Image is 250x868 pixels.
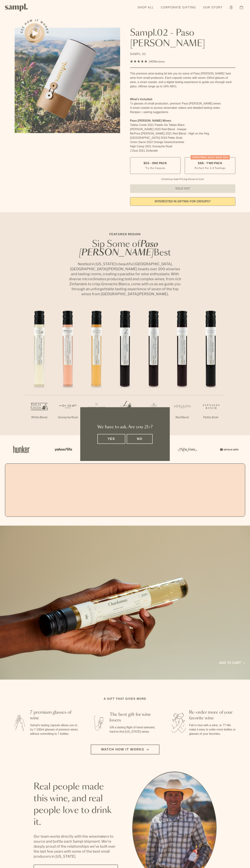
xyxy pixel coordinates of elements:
li: 7 / 7 [197,308,225,431]
li: 2 / 7 [54,308,82,431]
li: 1 / 7 [25,308,54,431]
div: CHRISTMAS SALE! Save 20% [190,155,230,159]
p: Red Blend [168,415,197,420]
p: Orange Gewürztraminer [82,415,111,424]
p: Red Blend [139,415,168,420]
p: Petite Sirah [197,415,225,420]
li: 4 / 7 [111,308,139,431]
li: 3 / 7 [82,308,111,435]
a: Add to cart [219,660,245,665]
li: 6 / 7 [168,308,197,431]
p: Grenache Rosé [54,415,82,420]
li: 5 / 7 [139,308,168,431]
button: Yes [97,434,125,444]
span: $88 - Two Pack [198,161,222,165]
small: Try the Capsule [145,166,165,170]
a: Shop All [136,4,155,11]
small: Perfect For 2-4 Tastings [195,166,225,170]
a: Our Story [201,4,224,11]
p: Zinfandel [111,415,139,420]
img: Sampl logo [5,4,28,11]
button: No [127,434,153,444]
div: 140Reviews [130,59,165,64]
button: See how it works [25,23,45,43]
a: interested in gifting for groups? [130,197,236,206]
button: Sold Out [130,184,236,193]
a: Corporate Gifting [159,4,198,11]
span: $55 - One Pack [143,161,167,165]
p: White Blend [25,415,54,420]
img: Sampl.02 - Paso Robles [15,28,120,133]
